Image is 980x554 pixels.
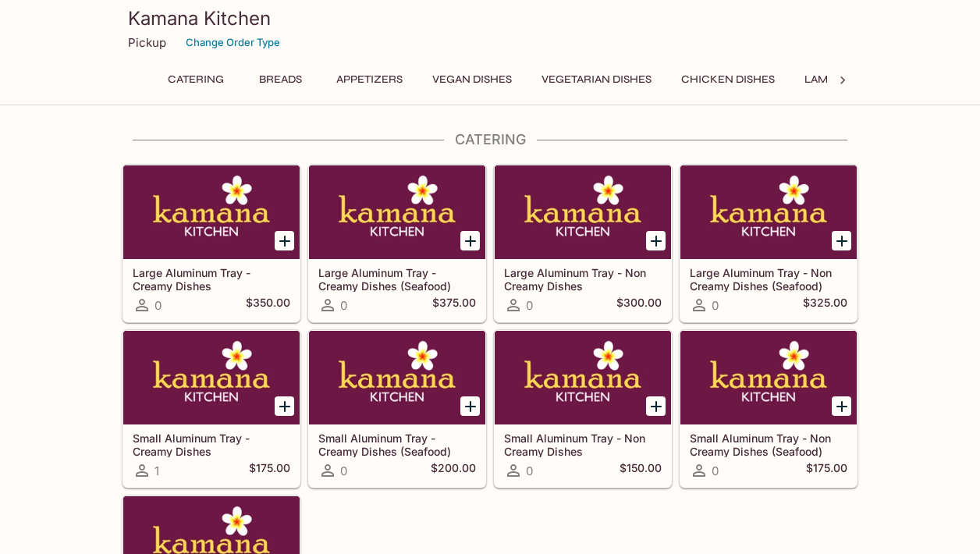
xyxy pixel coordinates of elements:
a: Large Aluminum Tray - Non Creamy Dishes0$300.00 [494,165,672,322]
a: Large Aluminum Tray - Creamy Dishes0$350.00 [123,165,300,322]
button: Breads [245,69,315,91]
h5: $350.00 [246,296,290,314]
button: Add Large Aluminum Tray - Creamy Dishes [275,231,294,250]
button: Vegan Dishes [424,69,520,91]
span: 0 [526,463,533,478]
span: 0 [154,298,162,313]
p: Pickup [128,35,166,50]
span: 0 [340,298,347,313]
button: Add Large Aluminum Tray - Non Creamy Dishes (Seafood) [832,231,851,250]
h5: $175.00 [249,461,290,480]
a: Large Aluminum Tray - Non Creamy Dishes (Seafood)0$325.00 [680,165,857,322]
div: Small Aluminum Tray - Creamy Dishes [123,331,300,424]
h5: Small Aluminum Tray - Creamy Dishes (Seafood) [318,431,476,457]
button: Chicken Dishes [673,69,783,91]
h5: $375.00 [432,296,476,314]
div: Large Aluminum Tray - Non Creamy Dishes [495,165,671,259]
button: Add Large Aluminum Tray - Creamy Dishes (Seafood) [460,231,480,250]
h5: Large Aluminum Tray - Non Creamy Dishes (Seafood) [690,266,847,292]
h5: Large Aluminum Tray - Non Creamy Dishes [504,266,662,292]
h3: Kamana Kitchen [128,6,852,30]
a: Small Aluminum Tray - Creamy Dishes (Seafood)0$200.00 [308,330,486,488]
button: Add Small Aluminum Tray - Creamy Dishes (Seafood) [460,396,480,416]
div: Large Aluminum Tray - Creamy Dishes [123,165,300,259]
h5: $175.00 [806,461,847,480]
button: Vegetarian Dishes [533,69,660,91]
div: Small Aluminum Tray - Non Creamy Dishes [495,331,671,424]
button: Appetizers [328,69,411,91]
button: Add Small Aluminum Tray - Non Creamy Dishes [646,396,666,416]
a: Small Aluminum Tray - Non Creamy Dishes (Seafood)0$175.00 [680,330,857,488]
h5: Small Aluminum Tray - Creamy Dishes [133,431,290,457]
h5: $300.00 [616,296,662,314]
button: Change Order Type [179,30,287,55]
h5: $200.00 [431,461,476,480]
span: 1 [154,463,159,478]
a: Small Aluminum Tray - Non Creamy Dishes0$150.00 [494,330,672,488]
div: Large Aluminum Tray - Non Creamy Dishes (Seafood) [680,165,857,259]
h5: Small Aluminum Tray - Non Creamy Dishes (Seafood) [690,431,847,457]
span: 0 [712,463,719,478]
button: Add Small Aluminum Tray - Non Creamy Dishes (Seafood) [832,396,851,416]
button: Add Large Aluminum Tray - Non Creamy Dishes [646,231,666,250]
h5: $325.00 [803,296,847,314]
div: Small Aluminum Tray - Creamy Dishes (Seafood) [309,331,485,424]
h5: Small Aluminum Tray - Non Creamy Dishes [504,431,662,457]
span: 0 [526,298,533,313]
button: Lamb Dishes [796,69,885,91]
h5: Large Aluminum Tray - Creamy Dishes (Seafood) [318,266,476,292]
div: Large Aluminum Tray - Creamy Dishes (Seafood) [309,165,485,259]
button: Catering [159,69,233,91]
a: Small Aluminum Tray - Creamy Dishes1$175.00 [123,330,300,488]
h5: Large Aluminum Tray - Creamy Dishes [133,266,290,292]
div: Small Aluminum Tray - Non Creamy Dishes (Seafood) [680,331,857,424]
h4: Catering [122,131,858,148]
a: Large Aluminum Tray - Creamy Dishes (Seafood)0$375.00 [308,165,486,322]
button: Add Small Aluminum Tray - Creamy Dishes [275,396,294,416]
span: 0 [340,463,347,478]
h5: $150.00 [620,461,662,480]
span: 0 [712,298,719,313]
